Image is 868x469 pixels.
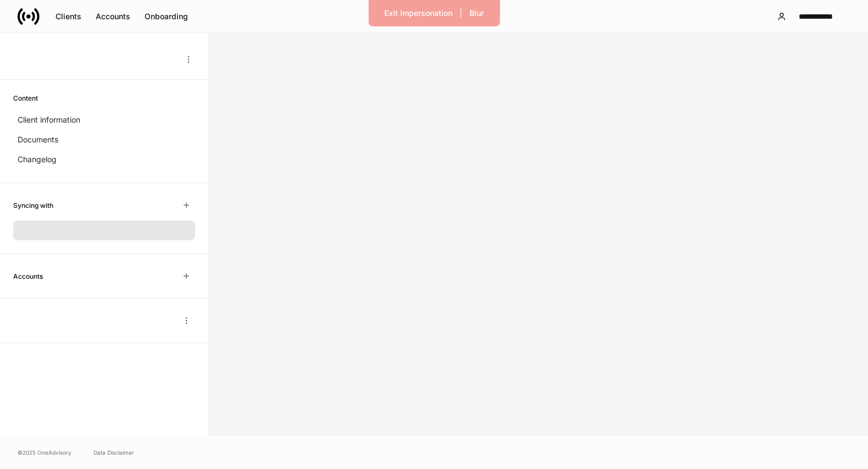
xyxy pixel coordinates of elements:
button: Exit Impersonation [377,4,460,22]
div: Clients [56,11,81,22]
button: Blur [462,4,491,22]
p: Client information [18,114,80,125]
a: Documents [13,130,195,150]
button: Accounts [89,8,137,25]
button: Onboarding [137,8,195,25]
div: Exit Impersonation [384,8,452,19]
a: Data Disclaimer [93,448,134,457]
p: Changelog [18,154,57,165]
h6: Accounts [13,271,43,282]
a: Changelog [13,150,195,169]
p: Documents [18,134,58,145]
button: Clients [48,8,89,25]
div: Onboarding [145,11,188,22]
div: Accounts [96,11,130,22]
span: © 2025 OneAdvisory [18,448,71,457]
h6: Syncing with [13,200,53,211]
div: Blur [469,8,484,19]
h6: Content [13,93,38,103]
a: Client information [13,110,195,130]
